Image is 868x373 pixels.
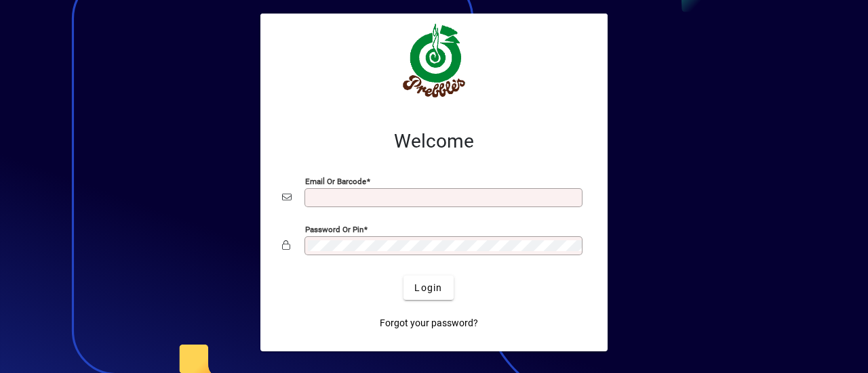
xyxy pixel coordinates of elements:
[414,281,442,295] span: Login
[403,276,453,300] button: Login
[282,130,586,153] h2: Welcome
[380,316,478,330] span: Forgot your password?
[305,177,366,186] mat-label: Email or Barcode
[305,225,363,234] mat-label: Password or Pin
[374,311,484,335] a: Forgot your password?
